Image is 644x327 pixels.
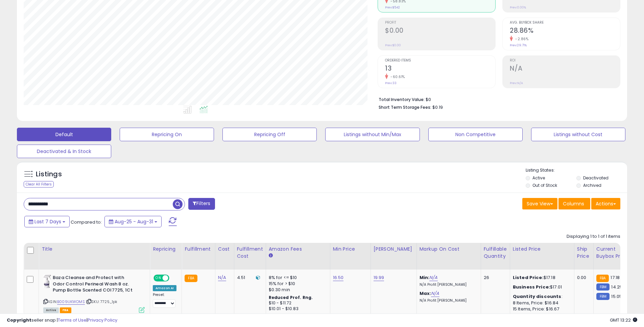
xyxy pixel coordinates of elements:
span: 2025-09-8 13:22 GMT [610,317,637,323]
span: OFF [168,275,179,281]
button: Deactivated & In Stock [17,145,111,158]
span: Aug-25 - Aug-31 [115,218,153,225]
div: 8 Items, Price: $16.84 [513,300,569,306]
small: Amazon Fees. [269,253,273,259]
button: Listings without Min/Max [325,128,420,141]
div: Clear All Filters [24,181,54,187]
button: Save View [522,198,557,209]
span: Compared to: [71,219,102,225]
button: Filters [188,198,215,210]
small: Prev: 29.71% [510,43,527,47]
span: | SKU: 7725_1pk [86,299,118,304]
b: Reduced Prof. Rng. [269,295,313,300]
div: [PERSON_NAME] [374,246,414,253]
div: Markup on Cost [420,246,478,253]
label: Archived [583,182,601,188]
p: N/A Profit [PERSON_NAME] [420,282,476,287]
div: Preset: [153,293,176,308]
div: Ship Price [577,246,591,260]
small: FBA [185,275,197,282]
span: ON [154,275,163,281]
div: Listed Price [513,246,571,253]
div: ASIN: [43,275,145,312]
span: Columns [563,200,584,207]
div: Amazon Fees [269,246,327,253]
label: Out of Stock [532,182,557,188]
span: 17.18 [611,274,620,281]
div: 15 Items, Price: $16.67 [513,306,569,312]
b: Max: [420,290,431,297]
div: : [513,294,569,300]
small: FBM [596,283,610,291]
p: Listing States: [526,167,627,174]
b: Baza Cleanse and Protect with Odor Control Perineal Wash 8 oz. Pump Bottle Scented COI7725, 1Ct [53,275,135,295]
button: Columns [558,198,590,209]
button: Last 7 Days [24,216,70,227]
div: Amazon AI [153,285,176,291]
img: 31+MG5bHFyL._SL40_.jpg [43,275,51,288]
b: Quantity discounts [513,293,562,300]
div: $17.01 [513,284,569,290]
h5: Listings [36,170,62,179]
div: 0.00 [577,275,588,281]
button: Repricing On [120,128,214,141]
div: Current Buybox Price [596,246,631,260]
a: 16.50 [333,274,344,281]
div: Cost [218,246,231,253]
button: Default [17,128,111,141]
div: 15% for > $10 [269,281,325,287]
span: FBA [60,307,71,313]
b: Business Price: [513,284,550,290]
b: Min: [420,274,430,281]
a: Terms of Use [58,317,87,323]
div: Fulfillable Quantity [484,246,507,260]
b: Total Inventory Value: [379,97,425,102]
span: $0.19 [432,104,443,110]
button: Aug-25 - Aug-31 [104,216,162,227]
h2: 13 [385,65,495,74]
a: N/A [431,290,439,297]
a: B009UKWOMS [57,299,85,305]
div: 4.51 [237,275,261,281]
div: $10.01 - $10.83 [269,306,325,312]
b: Short Term Storage Fees: [379,104,431,110]
div: Min Price [333,246,368,253]
small: Prev: N/A [510,81,523,85]
p: N/A Profit [PERSON_NAME] [420,298,476,303]
a: N/A [218,274,226,281]
span: Avg. Buybox Share [510,21,620,25]
div: Fulfillment Cost [237,246,263,260]
span: All listings currently available for purchase on Amazon [43,307,59,313]
div: Fulfillment [185,246,212,253]
small: Prev: 0.00% [510,5,526,9]
div: $10 - $11.72 [269,300,325,306]
button: Non Competitive [428,128,523,141]
span: ROI [510,59,620,62]
small: FBA [596,275,609,282]
div: seller snap | | [7,317,117,324]
div: Displaying 1 to 1 of 1 items [567,233,620,240]
h2: $0.00 [385,27,495,36]
button: Actions [591,198,620,209]
strong: Copyright [7,317,31,323]
label: Active [532,175,545,181]
h2: N/A [510,65,620,74]
span: Last 7 Days [34,218,61,225]
a: 19.99 [374,274,384,281]
div: 8% for <= $10 [269,275,325,281]
div: Title [42,246,147,253]
small: Prev: 33 [385,81,397,85]
span: 15.05 [611,293,622,300]
span: 14.25 [611,284,622,290]
div: $0.30 min [269,287,325,293]
label: Deactivated [583,175,609,181]
small: -2.86% [513,36,528,42]
b: Listed Price: [513,274,544,281]
div: Repricing [153,246,179,253]
small: Prev: $0.00 [385,43,401,47]
span: Ordered Items [385,59,495,62]
li: $0 [379,95,615,103]
small: Prev: $542 [385,5,400,9]
small: FBM [596,293,610,300]
button: Listings without Cost [531,128,625,141]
